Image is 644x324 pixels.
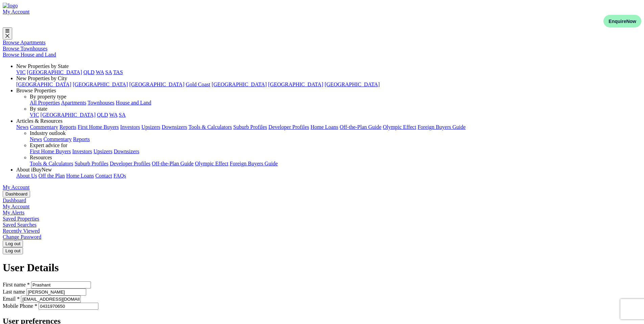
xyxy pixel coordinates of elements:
[141,124,160,130] a: Upsizers
[3,234,41,240] a: Change Password
[84,69,95,75] a: QLD
[114,148,139,154] a: Downsizers
[43,136,72,142] a: Commentary
[3,40,46,45] a: Browse Apartments
[3,247,23,254] button: Log out
[30,124,58,130] a: Commentary
[268,82,323,87] a: [GEOGRAPHIC_DATA]
[3,303,37,309] label: Mobile Phone *
[383,124,416,130] a: Olympic Effect
[110,161,150,166] a: Developer Profiles
[27,69,82,75] a: [GEOGRAPHIC_DATA]
[3,52,56,57] a: Browse House and Land
[39,303,98,310] input: Please enter a valid, complete mobile phone number.
[30,94,66,99] a: By property type
[16,69,26,75] a: VIC
[3,3,641,9] a: navigations
[16,167,52,172] a: About iBuyNew
[418,124,466,130] a: Foreign Buyers Guide
[30,155,52,160] a: Resources
[311,124,338,130] a: Home Loans
[97,112,108,118] a: QLD
[30,161,73,166] a: Tools & Calculators
[188,124,232,130] a: Tools & Calculators
[30,112,39,118] a: VIC
[340,124,382,130] a: Off-the-Plan Guide
[30,130,66,136] a: Industry outlook
[78,124,119,130] a: First Home Buyers
[66,173,94,179] a: Home Loans
[603,15,641,27] button: EnquireNow
[16,118,63,124] a: Articles & Resources
[233,124,267,130] a: Suburb Profiles
[119,112,125,118] a: SA
[230,161,278,166] a: Foreign Buyers Guide
[3,198,26,203] a: Dashboard
[16,124,28,130] a: News
[75,161,109,166] a: Suburb Profiles
[72,148,92,154] a: Investors
[626,19,636,24] span: Now
[73,82,128,87] a: [GEOGRAPHIC_DATA]
[109,112,117,118] a: WA
[96,69,104,75] a: WA
[3,190,30,198] button: Dashboard
[61,100,86,106] a: Apartments
[3,9,30,15] a: account
[16,75,67,81] a: New Properties by City
[3,282,30,287] label: First name *
[16,88,56,93] a: Browse Properties
[3,46,47,51] a: Browse Townhouses
[3,261,641,274] h1: User Details
[114,173,126,179] a: FAQs
[59,124,76,130] a: Reports
[41,112,96,118] a: [GEOGRAPHIC_DATA]
[16,173,37,179] a: About Us
[3,184,30,190] a: account
[129,82,184,87] a: [GEOGRAPHIC_DATA]
[195,161,229,166] a: Olympic Effect
[30,136,42,142] a: News
[3,216,39,222] a: Saved Properties
[186,82,210,87] a: Gold Coast
[3,228,40,234] a: Recently Viewed
[268,124,309,130] a: Developer Profiles
[105,69,112,75] a: SA
[3,3,18,9] img: logo
[3,27,12,40] button: Toggle navigation
[93,148,112,154] a: Upsizers
[3,240,23,247] button: Log out
[3,289,25,295] label: Last name
[30,142,67,148] a: Expert advice for
[30,100,60,106] a: All Properties
[162,124,187,130] a: Downsizers
[16,82,71,87] a: [GEOGRAPHIC_DATA]
[30,148,71,154] a: First Home Buyers
[16,63,69,69] a: New Properties by State
[325,82,380,87] a: [GEOGRAPHIC_DATA]
[3,210,24,215] a: My Alerts
[39,173,65,179] a: Off the Plan
[116,100,151,106] a: House and Land
[88,100,115,106] a: Townhouses
[3,222,37,228] a: Saved Searches
[95,173,112,179] a: Contact
[212,82,267,87] a: [GEOGRAPHIC_DATA]
[120,124,140,130] a: Investors
[152,161,194,166] a: Off-the-Plan Guide
[113,69,123,75] a: TAS
[3,296,20,302] label: Email *
[30,106,47,112] a: By state
[73,136,90,142] a: Reports
[3,204,30,209] a: My Account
